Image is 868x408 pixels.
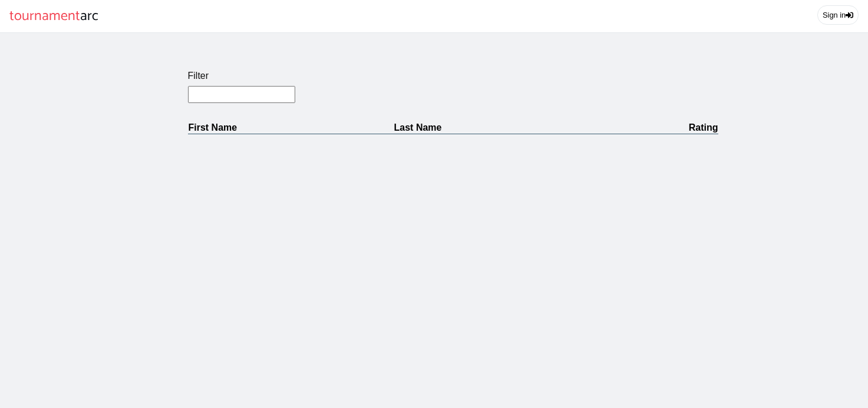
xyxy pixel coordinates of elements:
th: First Name [188,122,394,134]
a: tournamentarc [9,5,98,28]
label: Filter [188,71,718,81]
th: Rating [595,122,718,134]
a: Sign in [817,5,859,25]
th: Last Name [394,122,595,134]
span: arc [80,5,98,28]
span: tournament [9,5,80,28]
